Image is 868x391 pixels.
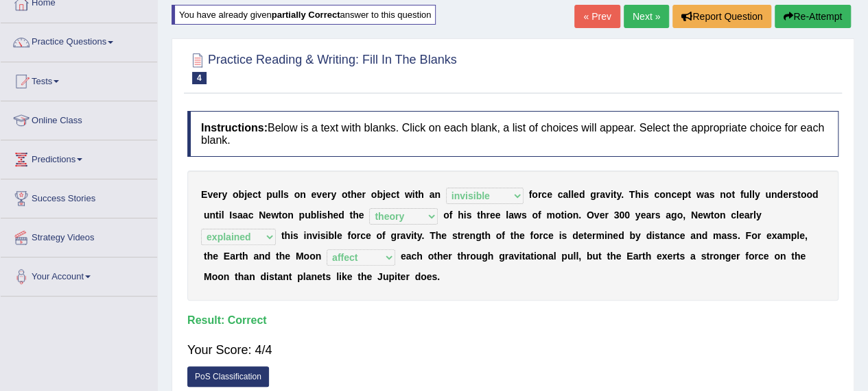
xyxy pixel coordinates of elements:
[230,251,235,262] b: a
[635,189,641,200] b: h
[305,210,311,220] b: u
[415,189,419,200] b: t
[613,230,618,241] b: e
[412,189,415,200] b: i
[666,189,672,200] b: n
[201,122,268,134] b: Instructions:
[613,210,619,220] b: 3
[244,189,247,200] b: j
[624,5,669,28] a: Next »
[229,210,232,220] b: I
[745,230,751,241] b: F
[506,210,508,220] b: l
[749,210,753,220] b: r
[587,230,592,241] b: e
[235,251,239,262] b: r
[334,230,337,241] b: l
[232,210,237,220] b: s
[172,5,436,25] div: You have already given answer to this question
[559,230,561,241] b: i
[513,230,519,241] b: h
[564,210,567,220] b: i
[333,210,338,220] b: e
[777,189,783,200] b: d
[469,230,476,241] b: n
[611,189,613,200] b: i
[299,210,305,220] b: p
[546,210,554,220] b: m
[574,189,579,200] b: e
[278,189,281,200] b: l
[283,189,289,200] b: s
[806,189,812,200] b: o
[322,210,327,220] b: s
[710,210,714,220] b: t
[709,189,714,200] b: s
[663,230,668,241] b: a
[766,230,772,241] b: e
[327,210,333,220] b: h
[430,230,436,241] b: T
[619,210,624,220] b: 0
[749,189,752,200] b: l
[583,230,587,241] b: t
[651,210,655,220] b: r
[357,189,362,200] b: e
[571,189,574,200] b: l
[248,210,254,220] b: c
[318,230,320,241] b: i
[495,210,501,220] b: e
[720,210,726,220] b: n
[668,230,675,241] b: n
[688,189,691,200] b: t
[443,210,449,220] b: o
[272,189,279,200] b: u
[666,210,671,220] b: a
[460,230,464,241] b: r
[652,230,655,241] b: i
[207,189,213,200] b: v
[282,210,288,220] b: o
[690,230,696,241] b: a
[572,230,578,241] b: d
[775,5,851,28] button: Re-Attempt
[646,230,652,241] b: d
[532,210,538,220] b: o
[736,210,739,220] b: l
[578,230,584,241] b: e
[397,230,400,241] b: r
[224,251,230,262] b: E
[797,230,799,241] b: l
[247,189,253,200] b: e
[417,230,422,241] b: y
[309,251,316,262] b: o
[590,189,596,200] b: g
[386,189,391,200] b: e
[1,23,157,58] a: Practice Questions
[204,251,207,262] b: t
[306,230,312,241] b: n
[579,189,585,200] b: d
[720,189,726,200] b: n
[732,230,738,241] b: s
[187,366,269,387] a: PoS Classification
[430,189,435,200] b: a
[390,189,396,200] b: c
[351,189,357,200] b: h
[561,230,567,241] b: s
[327,189,331,200] b: r
[605,230,607,241] b: i
[259,251,265,262] b: n
[328,230,334,241] b: b
[502,230,505,241] b: f
[480,210,486,220] b: h
[792,189,797,200] b: s
[296,251,304,262] b: M
[508,210,514,220] b: a
[805,230,808,241] b: ,
[353,210,359,220] b: h
[316,251,322,262] b: n
[319,210,322,220] b: i
[411,230,414,241] b: i
[731,189,735,200] b: t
